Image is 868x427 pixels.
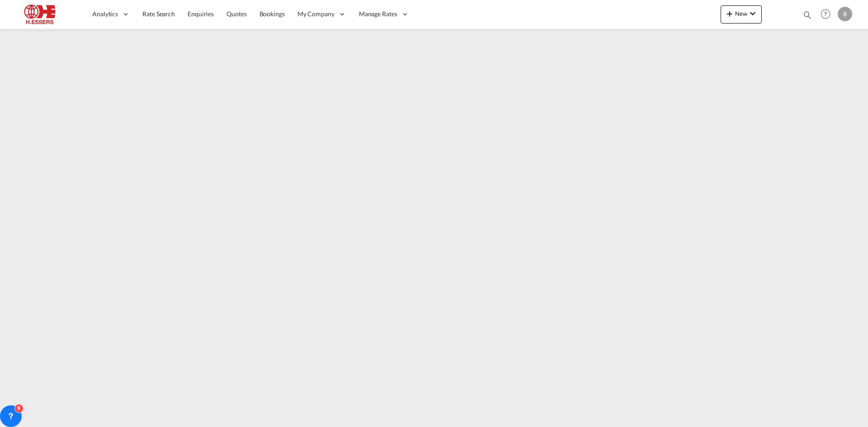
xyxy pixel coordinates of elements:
[724,8,735,19] md-icon: icon-plus 400-fg
[818,6,838,23] div: Help
[92,9,118,19] span: Analytics
[297,9,335,19] span: My Company
[721,5,762,23] button: icon-plus 400-fgNewicon-chevron-down
[838,7,852,21] div: B
[818,6,833,22] span: Help
[14,4,75,24] img: 690005f0ba9d11ee90968bb23dcea500.JPG
[142,10,175,18] span: Rate Search
[802,10,812,20] md-icon: icon-magnify
[747,8,758,19] md-icon: icon-chevron-down
[359,9,397,19] span: Manage Rates
[259,10,285,18] span: Bookings
[188,10,214,18] span: Enquiries
[802,10,812,23] div: icon-magnify
[226,10,246,18] span: Quotes
[724,10,758,17] span: New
